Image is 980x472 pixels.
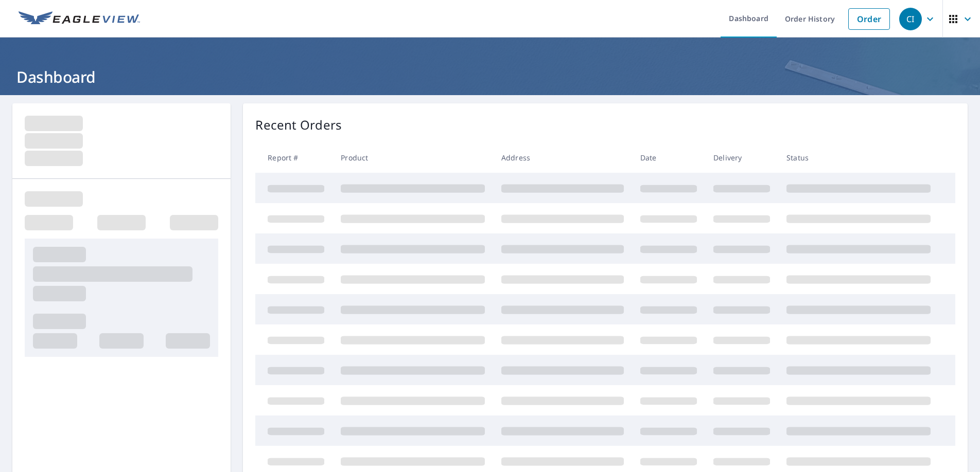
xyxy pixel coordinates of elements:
[19,11,140,27] img: EV Logo
[255,142,332,173] th: Report #
[899,8,922,30] div: CI
[705,142,778,173] th: Delivery
[778,142,939,173] th: Status
[493,142,632,173] th: Address
[12,66,968,87] h1: Dashboard
[332,142,493,173] th: Product
[848,8,890,30] a: Order
[632,142,705,173] th: Date
[255,116,342,134] p: Recent Orders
